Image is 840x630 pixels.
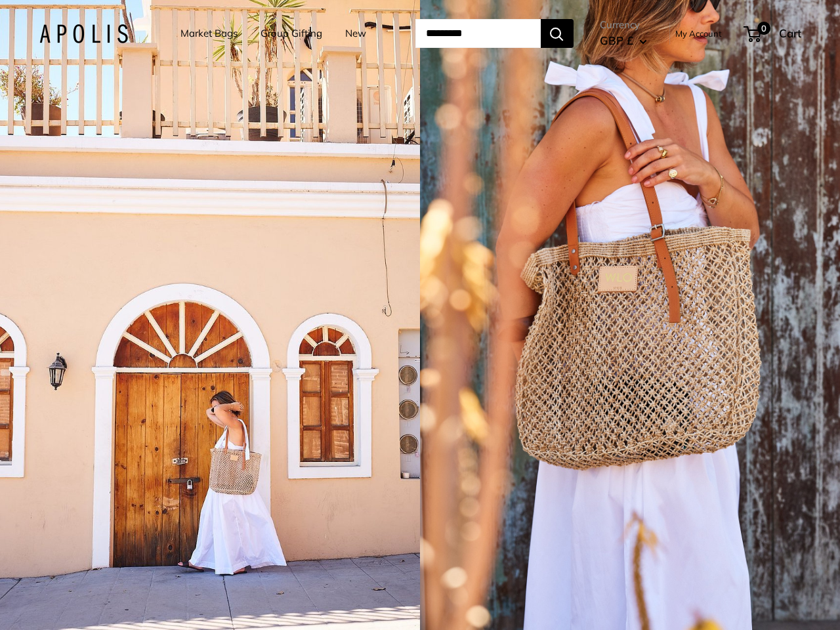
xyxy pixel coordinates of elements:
[675,26,722,41] a: My Account
[345,24,366,43] a: New
[600,16,647,34] span: Currency
[600,30,647,51] button: GBP £
[779,26,801,40] span: Cart
[600,33,633,47] span: GBP £
[745,23,801,44] a: 0 Cart
[39,24,128,43] img: Apolis
[541,19,574,48] button: Search
[261,24,322,43] a: Group Gifting
[180,24,238,43] a: Market Bags
[757,22,770,35] span: 0
[415,19,541,48] input: Search...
